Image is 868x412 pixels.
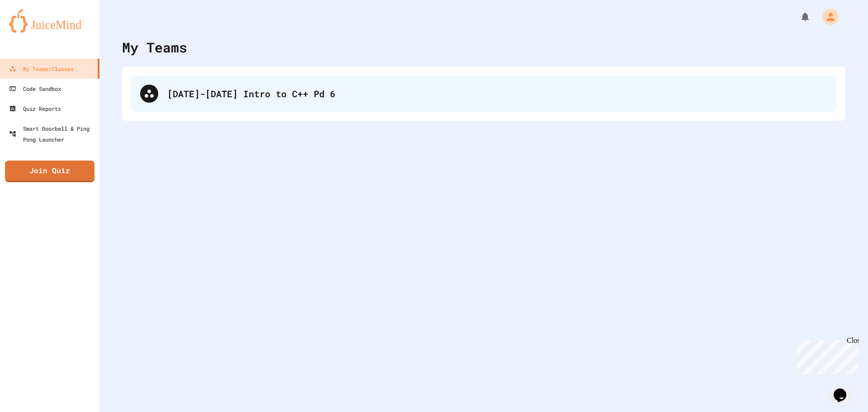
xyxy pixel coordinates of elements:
div: My Notifications [783,9,813,24]
div: My Teams/Classes [9,63,74,74]
div: Smart Doorbell & Ping Pong Launcher [9,123,96,145]
img: logo-orange.svg [9,9,90,33]
div: Chat with us now!Close [4,4,62,57]
iframe: chat widget [793,336,859,375]
iframe: chat widget [830,376,859,403]
div: My Teams [122,37,187,57]
div: My Account [813,6,841,27]
div: Quiz Reports [9,103,61,114]
a: Join Quiz [5,161,94,182]
div: Code Sandbox [9,83,61,94]
div: [DATE]-[DATE] Intro to C++ Pd 6 [167,87,827,100]
div: [DATE]-[DATE] Intro to C++ Pd 6 [131,76,836,112]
